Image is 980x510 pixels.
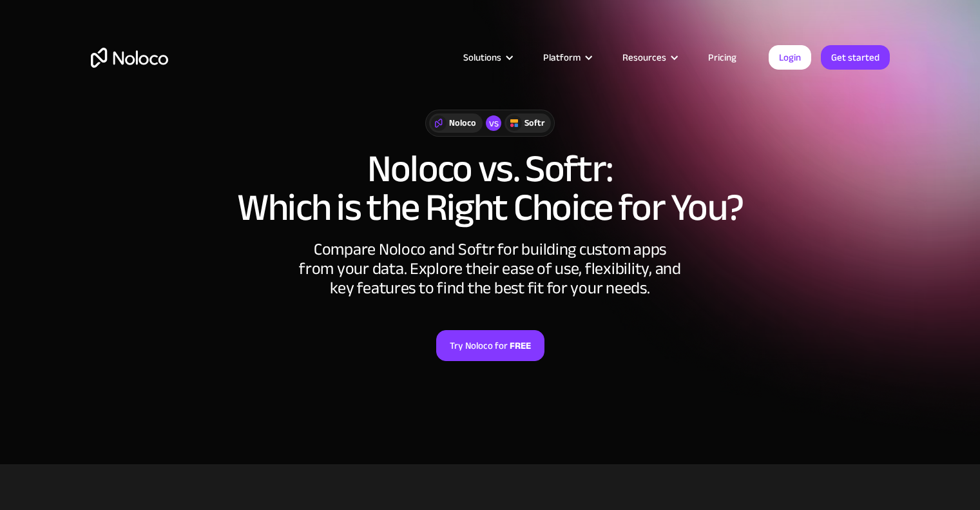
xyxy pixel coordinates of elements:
[297,240,684,298] div: Compare Noloco and Softr for building custom apps from your data. Explore their ease of use, flex...
[436,330,544,361] a: Try Noloco forFREE
[692,49,753,66] a: Pricing
[91,150,890,227] h1: Noloco vs. Softr: Which is the Right Choice for You?
[463,49,501,66] div: Solutions
[486,115,501,131] div: vs
[527,49,606,66] div: Platform
[606,49,692,66] div: Resources
[447,49,527,66] div: Solutions
[769,45,811,70] a: Login
[449,116,476,130] div: Noloco
[622,49,666,66] div: Resources
[543,49,581,66] div: Platform
[91,48,168,68] a: home
[821,45,890,70] a: Get started
[510,337,531,354] strong: FREE
[524,116,544,130] div: Softr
